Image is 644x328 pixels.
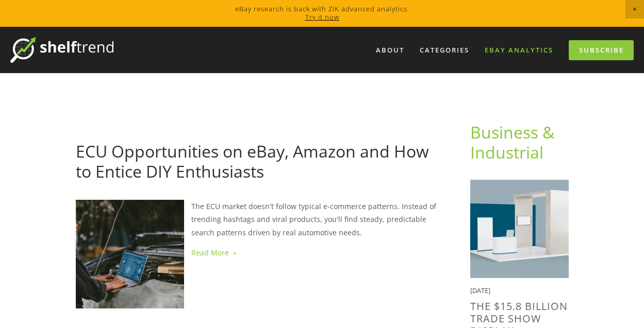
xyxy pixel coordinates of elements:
a: eBay Analytics [478,42,560,59]
a: Try it now [305,12,339,22]
div: Categories [413,42,476,59]
a: About [369,42,411,59]
img: ShelfTrend [10,37,113,63]
a: Business & Industrial [470,121,558,163]
a: ECU Opportunities on eBay, Amazon and How to Entice DIY Enthusiasts [76,140,429,182]
p: The ECU market doesn't follow typical e-commerce patterns. Instead of trending hashtags and viral... [76,200,437,239]
time: [DATE] [470,286,490,295]
a: Subscribe [569,40,634,60]
a: [DATE] [76,124,99,134]
img: The $15.8 Billion Trade Show Display Opportunity: How to Profit from selling in 2025 [470,180,569,278]
img: ECU Opportunities on eBay, Amazon and How to Entice DIY Enthusiasts [76,200,184,308]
